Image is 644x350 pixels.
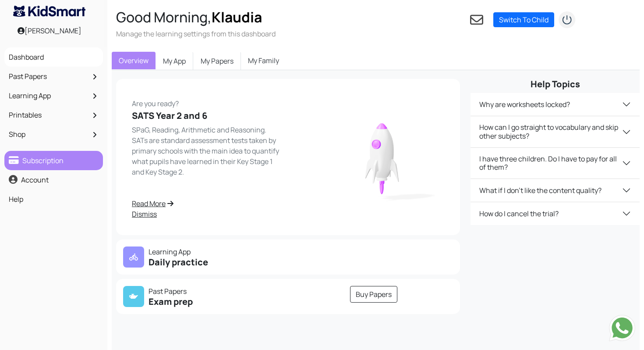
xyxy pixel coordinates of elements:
p: Past Papers [123,286,283,296]
button: Why are worksheets locked? [471,93,640,116]
h5: Daily practice [123,257,283,268]
button: How can I go straight to vocabulary and skip other subjects? [471,116,640,147]
h5: Exam prep [123,296,283,307]
a: Shop [7,127,101,142]
a: Past Papers [7,69,101,84]
img: Send whatsapp message to +442080035976 [609,315,635,341]
h2: Good Morning, [116,9,276,25]
a: My Papers [193,52,241,70]
a: Read More [132,198,283,209]
a: Help [7,192,101,207]
button: How do I cancel the trial? [471,202,640,225]
a: Dashboard [7,50,101,64]
a: Dismiss [132,209,283,219]
span: Klaudia [212,7,262,27]
a: Buy Papers [350,286,397,303]
button: What if I don't like the content quality? [471,179,640,202]
a: Overview [112,52,156,69]
img: rocket [320,111,444,203]
a: Account [7,172,101,187]
img: logout2.png [558,11,576,29]
p: Are you ready? [132,95,283,109]
p: Learning App [123,246,283,257]
button: I have three children. Do I have to pay for all of them? [471,148,640,179]
h3: Manage the learning settings from this dashboard [116,29,276,39]
img: KidSmart logo [13,6,86,17]
a: My App [156,52,193,70]
a: Learning App [7,88,101,103]
p: SPaG, Reading, Arithmetic and Reasoning. SATs are standard assessment tests taken by primary scho... [132,125,283,177]
h5: SATS Year 2 and 6 [132,111,283,121]
a: Subscription [7,153,101,168]
a: My Family [241,52,286,69]
a: Printables [7,107,101,122]
a: Switch To Child [493,12,554,27]
h5: Help Topics [471,79,640,89]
